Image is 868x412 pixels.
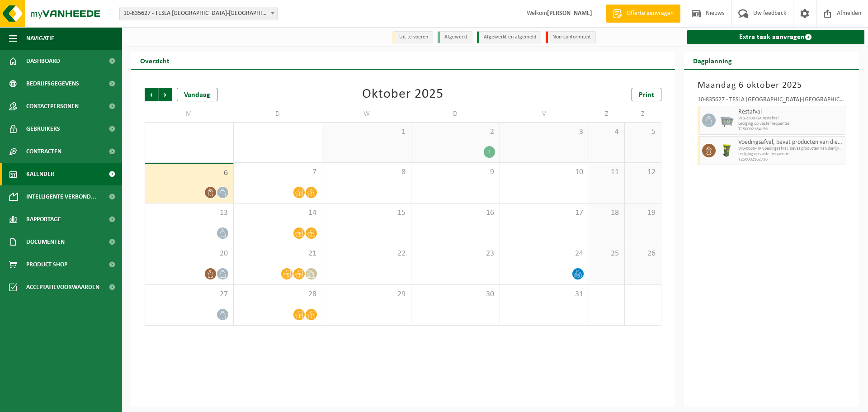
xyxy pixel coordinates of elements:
span: Lediging op vaste frequentie [738,152,843,157]
a: Offerte aanvragen [606,5,680,23]
span: Volgende [159,88,172,101]
span: 10 [505,167,584,177]
td: Z [589,106,625,122]
span: 2 [416,127,495,137]
td: W [322,106,411,122]
span: WB-2500-GA restafval [738,116,843,121]
span: Print [639,91,654,99]
span: 14 [238,208,318,218]
span: 18 [594,208,620,218]
span: Bedrijfsgegevens [26,72,79,95]
span: 7 [238,167,318,177]
span: 24 [505,249,584,259]
li: Afgewerkt [438,31,472,43]
div: Oktober 2025 [362,88,443,101]
h3: Maandag 6 oktober 2025 [698,79,846,92]
span: 28 [238,289,318,299]
span: 10-835627 - TESLA BELGIUM-ANTWERPEN - AARTSELAAR [120,7,277,20]
span: 10-835627 - TESLA BELGIUM-ANTWERPEN - AARTSELAAR [119,7,278,20]
span: Product Shop [26,253,67,276]
span: Kalender [26,163,54,185]
span: Vorige [145,88,158,101]
span: 8 [327,167,406,177]
span: 1 [327,127,406,137]
span: T250002164156 [738,127,843,132]
span: 4 [594,127,620,137]
span: 26 [629,249,656,259]
span: 30 [416,289,495,299]
td: M [145,106,234,122]
li: Uit te voeren [392,31,433,43]
span: 31 [505,289,584,299]
span: Contracten [26,140,61,163]
span: T250002162736 [738,157,843,162]
span: 19 [629,208,656,218]
span: 20 [150,249,229,259]
td: V [500,106,589,122]
div: 10-835627 - TESLA [GEOGRAPHIC_DATA]-[GEOGRAPHIC_DATA] - [GEOGRAPHIC_DATA] [698,97,846,106]
div: Vandaag [177,88,217,101]
span: Contactpersonen [26,95,79,118]
span: WB-0060-HP voedingsafval, bevat producten van dierlijke oors [738,146,843,152]
a: Print [632,88,661,101]
span: Documenten [26,231,65,253]
span: 3 [505,127,584,137]
span: 6 [150,168,229,178]
div: 1 [484,146,495,158]
span: Navigatie [26,27,54,50]
img: WB-0060-HPE-GN-50 [720,144,734,157]
span: Rapportage [26,208,61,231]
li: Non-conformiteit [546,31,596,43]
span: Voedingsafval, bevat producten van dierlijke oorsprong, onverpakt, categorie 3 [738,139,843,146]
span: 15 [327,208,406,218]
span: 9 [416,167,495,177]
span: Gebruikers [26,118,60,140]
span: Intelligente verbond... [26,185,96,208]
li: Afgewerkt en afgemeld [477,31,541,43]
span: Lediging op vaste frequentie [738,121,843,127]
span: 27 [150,289,229,299]
span: 16 [416,208,495,218]
span: 22 [327,249,406,259]
span: 23 [416,249,495,259]
span: Acceptatievoorwaarden [26,276,99,298]
span: 17 [505,208,584,218]
span: Restafval [738,109,843,116]
span: Offerte aanvragen [624,9,676,18]
span: 12 [629,167,656,177]
td: D [411,106,500,122]
span: 25 [594,249,620,259]
h2: Overzicht [131,52,179,69]
strong: [PERSON_NAME] [547,10,592,17]
span: 5 [629,127,656,137]
span: Dashboard [26,50,60,72]
h2: Dagplanning [684,52,741,69]
span: 29 [327,289,406,299]
a: Extra taak aanvragen [687,30,865,44]
span: 21 [238,249,318,259]
span: 13 [150,208,229,218]
img: WB-2500-GAL-GY-01 [720,114,734,127]
td: Z [625,106,661,122]
td: D [234,106,323,122]
span: 11 [594,167,620,177]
